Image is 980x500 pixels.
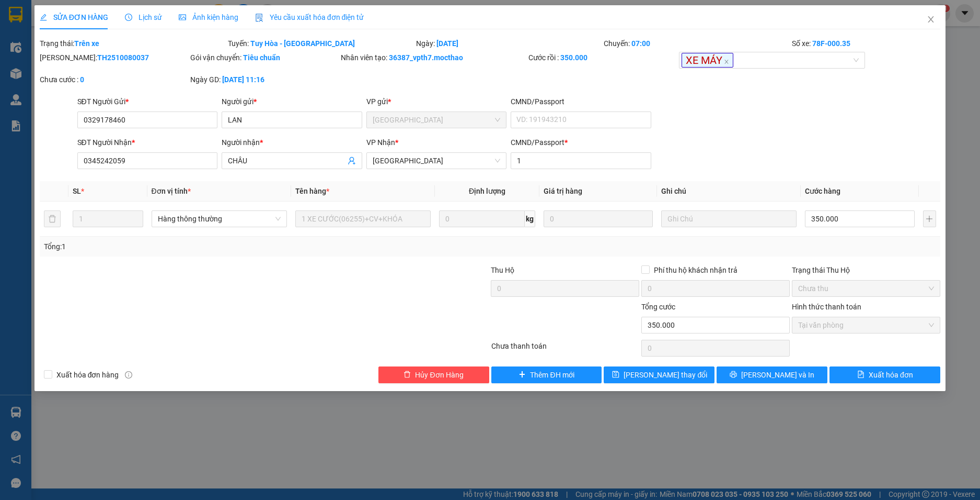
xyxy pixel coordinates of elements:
[641,303,675,311] span: Tổng cước
[222,137,362,148] div: Người nhận
[436,39,458,48] b: [DATE]
[403,371,411,379] span: delete
[255,14,263,22] img: icon
[179,13,238,21] span: Ảnh kiện hàng
[179,14,186,21] span: picture
[717,366,827,383] button: printer[PERSON_NAME] và In
[158,211,281,227] span: Hàng thông thường
[40,74,188,85] div: Chưa cước :
[650,264,742,276] span: Phí thu hộ khách nhận trả
[378,366,489,383] button: deleteHủy Đơn Hàng
[612,371,619,379] span: save
[243,53,280,62] b: Tiêu chuẩn
[792,264,940,276] div: Trạng thái Thu Hộ
[125,13,162,21] span: Lịch sử
[74,39,99,48] b: Trên xe
[603,38,791,49] div: Chuyến:
[97,53,149,62] b: TH2510080037
[530,369,574,381] span: Thêm ĐH mới
[741,369,814,381] span: [PERSON_NAME] và In
[604,366,714,383] button: save[PERSON_NAME] thay đổi
[152,187,191,195] span: Đơn vị tính
[511,137,651,148] div: CMND/Passport
[661,210,797,227] input: Ghi Chú
[805,187,840,195] span: Cước hàng
[491,266,514,274] span: Thu Hộ
[560,53,587,62] b: 350.000
[125,14,132,21] span: clock-circle
[798,281,934,296] span: Chưa thu
[227,38,415,49] div: Tuyến:
[77,137,218,148] div: SĐT Người Nhận
[44,210,61,227] button: delete
[77,96,218,107] div: SĐT Người Gửi
[222,75,264,84] b: [DATE] 11:16
[511,96,651,107] div: CMND/Passport
[544,187,582,195] span: Giá trị hàng
[250,39,355,48] b: Tuy Hòa - [GEOGRAPHIC_DATA]
[624,369,707,381] span: [PERSON_NAME] thay đổi
[490,340,641,359] div: Chưa thanh toán
[366,96,507,107] div: VP gửi
[491,366,602,383] button: plusThêm ĐH mới
[798,317,934,333] span: Tại văn phòng
[927,15,935,24] span: close
[528,52,677,63] div: Cước rồi :
[415,38,603,49] div: Ngày:
[40,52,188,63] div: [PERSON_NAME]:
[792,303,861,311] label: Hình thức thanh toán
[389,53,463,62] b: 36387_vpth7.mocthao
[40,13,108,21] span: SỬA ĐƠN HÀNG
[791,38,941,49] div: Số xe:
[80,75,84,84] b: 0
[73,187,81,195] span: SL
[255,13,364,21] span: Yêu cầu xuất hóa đơn điện tử
[348,157,356,165] span: user-add
[190,74,339,85] div: Ngày GD:
[40,14,47,21] span: edit
[869,369,913,381] span: Xuất hóa đơn
[295,210,431,227] input: VD: Bàn, Ghế
[631,39,650,48] b: 07:00
[518,371,526,379] span: plus
[724,59,729,64] span: close
[373,112,501,128] span: Tuy Hòa
[415,369,463,381] span: Hủy Đơn Hàng
[829,366,940,383] button: file-textXuất hóa đơn
[39,38,227,49] div: Trạng thái:
[366,138,395,147] span: VP Nhận
[544,210,653,227] input: 0
[857,371,864,379] span: file-text
[469,187,505,195] span: Định lượng
[52,369,123,381] span: Xuất hóa đơn hàng
[341,52,527,63] div: Nhân viên tạo:
[44,241,378,252] div: Tổng: 1
[373,153,501,169] span: Đà Nẵng
[657,181,801,202] th: Ghi chú
[682,53,733,68] span: XE MÁY
[923,210,937,227] button: plus
[125,371,132,379] span: info-circle
[295,187,329,195] span: Tên hàng
[525,210,535,227] span: kg
[812,39,850,48] b: 78F-000.35
[730,371,737,379] span: printer
[916,5,946,35] button: Close
[222,96,362,107] div: Người gửi
[190,52,339,63] div: Gói vận chuyển:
